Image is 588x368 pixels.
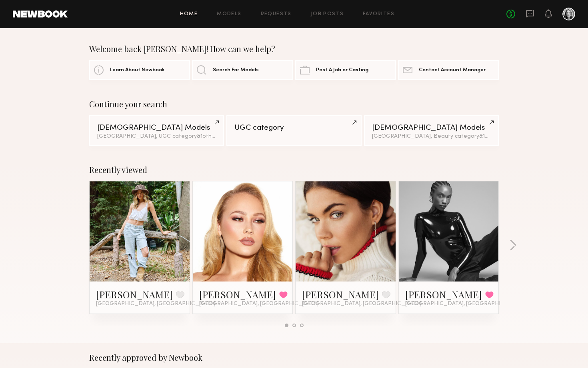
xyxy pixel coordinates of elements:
span: [GEOGRAPHIC_DATA], [GEOGRAPHIC_DATA] [405,301,524,307]
a: [PERSON_NAME] [199,288,276,301]
a: [DEMOGRAPHIC_DATA] Models[GEOGRAPHIC_DATA], UGC category&1other filter [89,115,224,146]
a: Models [217,12,241,17]
span: Learn About Newbook [110,68,165,73]
div: UGC category [234,124,353,132]
span: Search For Models [213,68,259,73]
div: Welcome back [PERSON_NAME]! How can we help? [89,44,499,54]
div: [DEMOGRAPHIC_DATA] Models [372,124,491,132]
span: [GEOGRAPHIC_DATA], [GEOGRAPHIC_DATA] [302,301,421,307]
div: Continue your search [89,99,499,109]
div: Recently viewed [89,165,499,175]
a: [PERSON_NAME] [405,288,482,301]
a: UGC category [226,115,361,146]
a: Learn About Newbook [89,60,190,80]
a: Job Posts [311,12,344,17]
span: [GEOGRAPHIC_DATA], [GEOGRAPHIC_DATA] [96,301,215,307]
span: Post A Job or Casting [316,68,368,73]
a: [DEMOGRAPHIC_DATA] Models[GEOGRAPHIC_DATA], Beauty category&1other filter [364,115,499,146]
div: Recently approved by Newbook [89,353,499,362]
div: [DEMOGRAPHIC_DATA] Models [97,124,216,132]
div: [GEOGRAPHIC_DATA], UGC category [97,134,216,139]
a: Post A Job or Casting [295,60,396,80]
span: & 1 other filter [479,134,514,139]
span: Contact Account Manager [419,68,486,73]
div: [GEOGRAPHIC_DATA], Beauty category [372,134,491,139]
a: Search For Models [192,60,293,80]
a: Contact Account Manager [398,60,499,80]
a: Requests [261,12,292,17]
a: [PERSON_NAME] [96,288,173,301]
span: [GEOGRAPHIC_DATA], [GEOGRAPHIC_DATA] [199,301,318,307]
a: [PERSON_NAME] [302,288,379,301]
a: Home [180,12,198,17]
span: & 1 other filter [197,134,231,139]
a: Favorites [363,12,394,17]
